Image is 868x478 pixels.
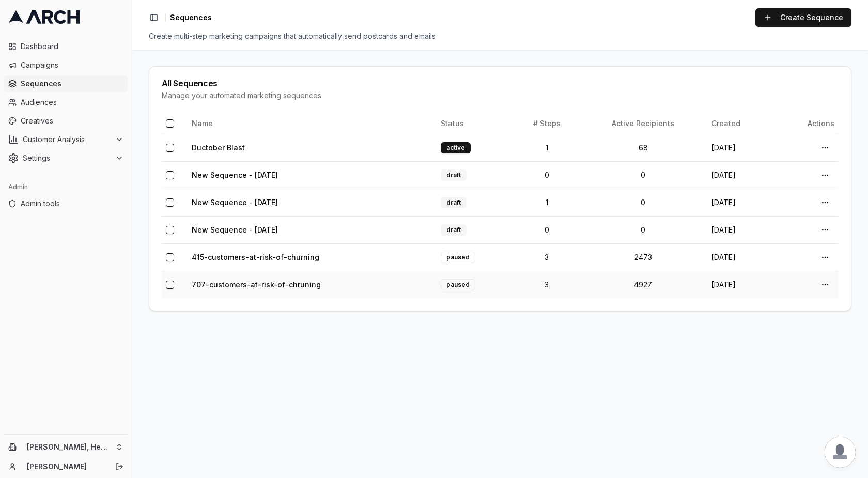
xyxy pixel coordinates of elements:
span: Sequences [170,12,212,23]
td: 1 [515,189,579,216]
td: 68 [579,134,707,161]
td: 1 [515,134,579,161]
span: Dashboard [21,41,123,52]
a: Dashboard [4,38,128,55]
div: paused [441,279,475,290]
button: Customer Analysis [4,131,128,148]
td: 0 [515,216,579,243]
th: # Steps [515,113,579,134]
td: 2473 [579,243,707,271]
td: 0 [579,161,707,189]
div: All Sequences [162,79,839,87]
td: 3 [515,243,579,271]
span: Creatives [21,116,123,126]
button: Log out [112,459,127,474]
td: [DATE] [707,271,775,298]
a: Ductober Blast [192,143,245,152]
a: Admin tools [4,195,128,212]
div: draft [441,169,467,181]
td: 4927 [579,271,707,298]
span: [PERSON_NAME], Heating, Cooling and Drains [27,442,111,452]
th: Status [437,113,514,134]
td: [DATE] [707,161,775,189]
a: 415-customers-at-risk-of-churning [192,253,319,261]
a: Campaigns [4,57,128,73]
span: Audiences [21,97,123,107]
a: New Sequence - [DATE] [192,171,278,179]
div: draft [441,224,467,236]
a: Sequences [4,75,128,92]
td: 0 [579,189,707,216]
button: Settings [4,150,128,166]
td: [DATE] [707,243,775,271]
td: 3 [515,271,579,298]
td: [DATE] [707,216,775,243]
div: paused [441,252,475,263]
th: Actions [775,113,839,134]
a: 707-customers-at-risk-of-chruning [192,280,321,289]
nav: breadcrumb [170,12,212,23]
th: Created [707,113,775,134]
a: New Sequence - [DATE] [192,225,278,234]
a: Create Sequence [755,8,851,27]
a: [PERSON_NAME] [27,461,104,472]
td: 0 [579,216,707,243]
div: Admin [4,179,128,195]
td: 0 [515,161,579,189]
span: Campaigns [21,60,123,70]
th: Active Recipients [579,113,707,134]
a: Audiences [4,94,128,111]
a: Creatives [4,113,128,129]
td: [DATE] [707,134,775,161]
div: draft [441,197,467,208]
div: Create multi-step marketing campaigns that automatically send postcards and emails [149,31,851,41]
span: Admin tools [21,198,123,209]
span: Sequences [21,79,123,89]
span: Settings [23,153,111,163]
td: [DATE] [707,189,775,216]
div: Open chat [825,437,856,468]
div: Manage your automated marketing sequences [162,90,839,101]
a: New Sequence - [DATE] [192,198,278,207]
span: Customer Analysis [23,134,111,145]
div: active [441,142,471,153]
button: [PERSON_NAME], Heating, Cooling and Drains [4,439,128,455]
th: Name [188,113,437,134]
